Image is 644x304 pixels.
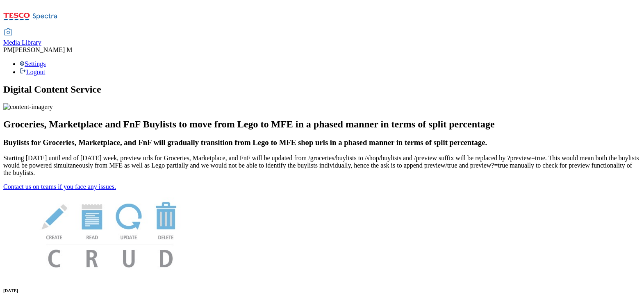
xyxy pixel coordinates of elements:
span: PM [3,46,13,53]
a: Logout [20,68,45,75]
span: [PERSON_NAME] M [13,46,72,53]
img: content-imagery [3,103,53,111]
h3: Buylists for Groceries, Marketplace, and FnF will gradually transition from Lego to MFE shop urls... [3,138,641,147]
img: News Image [3,191,216,276]
a: Settings [20,60,46,67]
h6: [DATE] [3,288,641,293]
p: Starting [DATE] until end of [DATE] week, preview urls for Groceries, Marketplace, and FnF will b... [3,154,641,177]
a: Contact us on teams if you face any issues. [3,183,116,190]
a: Media Library [3,29,41,46]
span: Media Library [3,39,41,46]
h1: Digital Content Service [3,84,641,95]
h2: Groceries, Marketplace and FnF Buylists to move from Lego to MFE in a phased manner in terms of s... [3,119,641,130]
